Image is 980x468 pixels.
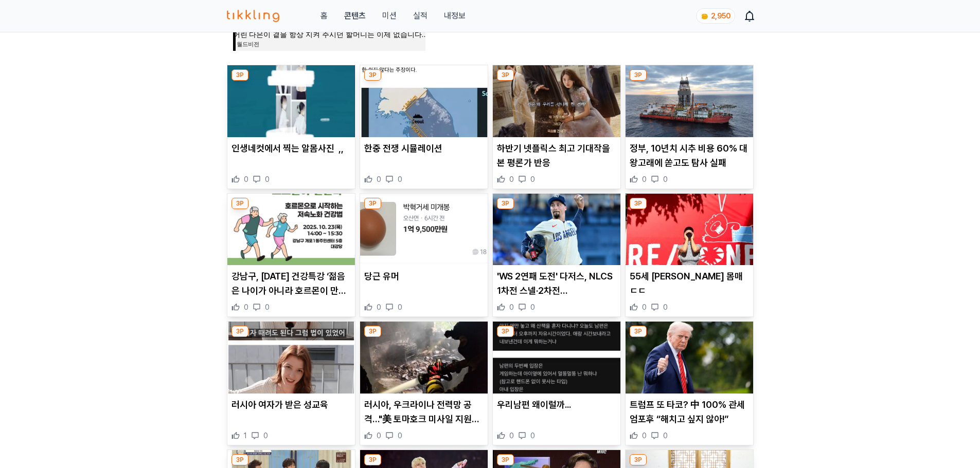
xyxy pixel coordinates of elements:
span: 어린 다은이 곁을 항상 지켜 주시던 할머니는 이제 없습니다.. [233,30,426,40]
div: 3P [231,454,248,465]
p: 정부, 10년치 시추 비용 60% 대왕고래에 쏟고도 탐사 실패 [630,141,749,170]
span: 0 [244,174,248,184]
span: 0 [509,302,514,312]
span: 0 [377,430,381,441]
div: 3P [231,326,248,337]
img: 정부, 10년치 시추 비용 60% 대왕고래에 쏟고도 탐사 실패 [626,65,753,137]
img: 한중 전쟁 시뮬레이션 [360,65,488,137]
img: 하반기 넷플릭스 최고 기대작을 본 평론가 반응 [493,65,620,137]
div: 3P 'WS 2연패 도전' 다저스, NLCS 1차전 스넬·2차전 야마모토 선발 예고 'WS 2연패 도전' 다저스, NLCS 1차전 스넬·2차전 [PERSON_NAME] 선발 ... [492,193,621,317]
span: 0 [509,174,514,184]
p: 'WS 2연패 도전' 다저스, NLCS 1차전 스넬·2차전 [PERSON_NAME] 선발 예고 [497,269,616,298]
p: 강남구, [DATE] 건강특강 ‘젊음은 나이가 아니라 호르몬이 만든다’ 개최 [231,269,351,298]
p: 트럼프 또 타코? 中 100% 관세 엄포후 “해치고 싶지 않아!” [630,398,749,426]
div: 3P [630,69,647,81]
p: 55세 [PERSON_NAME] 몸매 ㄷㄷ [630,269,749,298]
div: 3P [630,454,647,465]
a: 홈 [320,10,328,22]
img: coin [701,12,709,21]
img: 55세 김혜수 몸매 ㄷㄷ [626,194,753,266]
div: 3P [630,326,647,337]
div: 3P [630,198,647,209]
img: 우리남편 왜이럴까... [493,322,620,394]
div: 3P [364,69,381,81]
div: 3P 러시아, 우크라이나 전력망 공격…"美 토마호크 미사일 지원에 ‘극도의 우려’ 표명 러시아, 우크라이나 전력망 공격…"美 토마호크 미사일 지원에 ‘극도의 우려’ 표명 0 0 [360,321,488,445]
span: 0 [509,430,514,441]
span: 0 [642,174,647,184]
div: 3P [497,69,514,81]
a: 콘텐츠 [344,10,366,22]
div: 3P [497,198,514,209]
a: 하늘의 별이 된 할머니와 남겨진 여덟 살 다은이어린 다은이 곁을 항상 지켜 주시던 할머니는 이제 없습니다..월드비전 in Taboola advertising section [233,21,426,70]
span: 2,950 [711,12,730,20]
span: 0 [398,174,402,184]
a: 내정보 [444,10,466,22]
img: 티끌링 [227,10,280,22]
span: 0 [663,174,668,184]
p: 러시아, 우크라이나 전력망 공격…"美 토마호크 미사일 지원에 ‘극도의 우려’ 표명 [364,398,484,426]
div: 3P 인생네컷에서 찍는 알몸사진 ,, 인생네컷에서 찍는 알몸사진 ,, 0 0 [227,65,355,189]
span: 0 [663,430,668,441]
div: 3P 강남구, 10월 23일 건강특강 ‘젊음은 나이가 아니라 호르몬이 만든다’ 개최 강남구, [DATE] 건강특강 ‘젊음은 나이가 아니라 호르몬이 만든다’ 개최 0 0 [227,193,355,317]
button: 미션 [382,10,397,22]
div: 3P 55세 김혜수 몸매 ㄷㄷ 55세 [PERSON_NAME] 몸매 ㄷㄷ 0 0 [625,193,754,317]
a: coin 2,950 [696,8,733,24]
p: 한중 전쟁 시뮬레이션 [364,141,484,156]
p: 당근 유머 [364,269,484,284]
div: 3P 하반기 넷플릭스 최고 기대작을 본 평론가 반응 하반기 넷플릭스 최고 기대작을 본 평론가 반응 0 0 [492,65,621,189]
span: 0 [263,430,268,441]
div: 3P [364,326,381,337]
div: 3P 당근 유머 당근 유머 0 0 [360,193,488,317]
div: 3P 우리남편 왜이럴까... 우리남편 왜이럴까... 0 0 [492,321,621,445]
p: 하반기 넷플릭스 최고 기대작을 본 평론가 반응 [497,141,616,170]
img: 인생네컷에서 찍는 알몸사진 ,, [227,65,355,137]
img: 러시아 여자가 받은 성교육 [227,322,355,394]
span: 월드비전 in Taboola advertising section [237,39,259,50]
div: 3P 한중 전쟁 시뮬레이션 한중 전쟁 시뮬레이션 0 0 [360,65,488,189]
div: 3P [364,454,381,465]
div: 3P [231,198,248,209]
span: 0 [398,302,402,312]
p: 인생네컷에서 찍는 알몸사진 ,, [231,141,351,156]
div: 3P [231,69,248,81]
div: 3P 정부, 10년치 시추 비용 60% 대왕고래에 쏟고도 탐사 실패 정부, 10년치 시추 비용 60% 대왕고래에 쏟고도 탐사 실패 0 0 [625,65,754,189]
img: 'WS 2연패 도전' 다저스, NLCS 1차전 스넬·2차전 야마모토 선발 예고 [493,194,620,266]
span: 1 [244,430,247,441]
div: 3P [497,326,514,337]
span: 0 [377,302,381,312]
p: 러시아 여자가 받은 성교육 [231,398,351,412]
img: 트럼프 또 타코? 中 100% 관세 엄포후 “해치고 싶지 않아!” [626,322,753,394]
a: 실적 [413,10,427,22]
span: 0 [663,302,668,312]
span: 0 [377,174,381,184]
img: 러시아, 우크라이나 전력망 공격…"美 토마호크 미사일 지원에 ‘극도의 우려’ 표명 [360,322,488,394]
span: 0 [642,430,647,441]
span: 0 [398,430,402,441]
span: 0 [265,302,270,312]
div: 3P [497,454,514,465]
span: 0 [530,430,535,441]
span: 0 [530,302,535,312]
span: 0 [642,302,647,312]
p: 우리남편 왜이럴까... [497,398,616,412]
img: 강남구, 10월 23일 건강특강 ‘젊음은 나이가 아니라 호르몬이 만든다’ 개최 [227,194,355,266]
span: 0 [530,174,535,184]
div: 3P 트럼프 또 타코? 中 100% 관세 엄포후 “해치고 싶지 않아!” 트럼프 또 타코? 中 100% 관세 엄포후 “해치고 싶지 않아!” 0 0 [625,321,754,445]
div: 3P 러시아 여자가 받은 성교육 러시아 여자가 받은 성교육 1 0 [227,321,355,445]
img: 당근 유머 [360,194,488,266]
span: 0 [244,302,248,312]
div: 3P [364,198,381,209]
span: 0 [265,174,270,184]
